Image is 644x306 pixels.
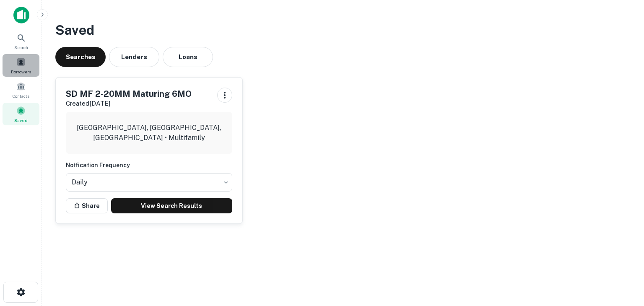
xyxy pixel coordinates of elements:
[3,54,39,77] a: Borrowers
[111,198,232,213] a: View Search Results
[3,30,39,52] a: Search
[66,161,232,170] h6: Notfication Frequency
[55,47,106,67] button: Searches
[3,78,39,101] a: Contacts
[13,7,29,23] img: capitalize-icon.png
[11,68,31,75] span: Borrowers
[66,99,192,109] p: Created [DATE]
[73,123,226,143] p: [GEOGRAPHIC_DATA], [GEOGRAPHIC_DATA], [GEOGRAPHIC_DATA] • Multifamily
[14,44,28,51] span: Search
[163,47,213,67] button: Loans
[14,117,28,124] span: Saved
[602,239,644,279] iframe: Chat Widget
[109,47,159,67] button: Lenders
[55,20,631,40] h3: Saved
[66,198,108,213] button: Share
[66,171,232,194] div: Without label
[66,88,192,100] h5: SD MF 2-20MM Maturing 6MO
[3,103,39,125] a: Saved
[13,93,29,99] span: Contacts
